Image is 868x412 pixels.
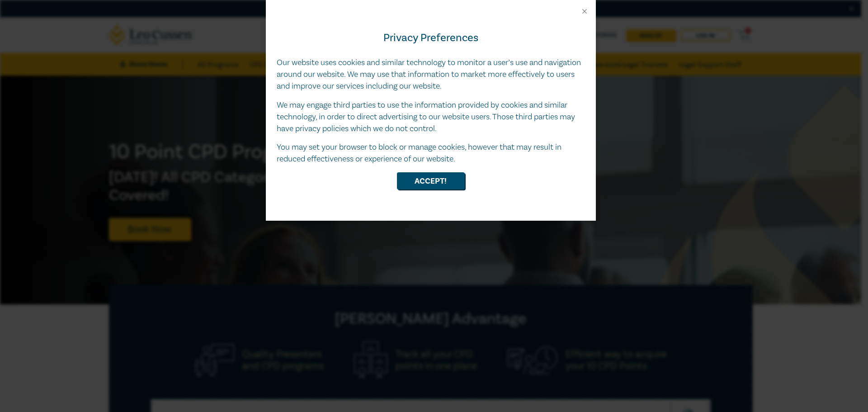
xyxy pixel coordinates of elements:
[277,57,585,92] p: Our website uses cookies and similar technology to monitor a user’s use and navigation around our...
[277,99,585,135] p: We may engage third parties to use the information provided by cookies and similar technology, in...
[397,172,465,189] button: Accept!
[277,142,585,165] p: You may set your browser to block or manage cookies, however that may result in reduced effective...
[277,30,585,46] h4: Privacy Preferences
[580,7,589,15] button: Close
